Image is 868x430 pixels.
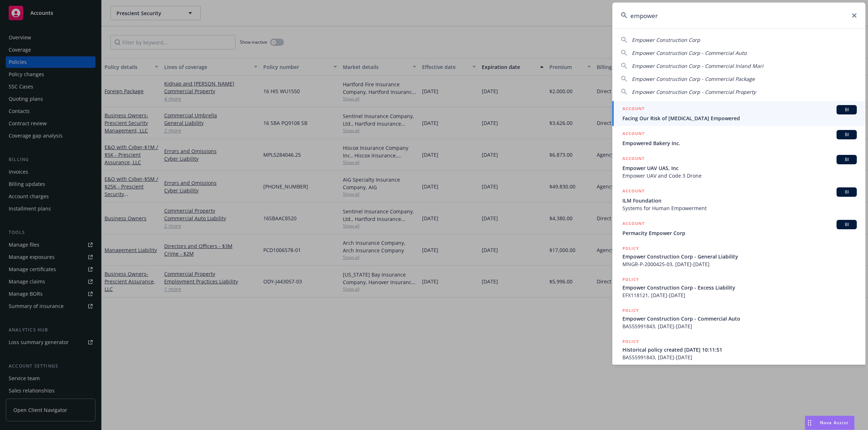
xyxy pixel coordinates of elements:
a: ACCOUNTBIFacing Our Risk of [MEDICAL_DATA] Empowered [612,101,865,126]
span: Empowered Bakery Inc. [622,139,857,147]
span: ILM Foundation [622,197,857,204]
span: Facing Our Risk of [MEDICAL_DATA] Empowered [622,114,857,122]
h5: ACCOUNT [622,130,644,139]
a: ACCOUNTBIEmpower UAV UAS, IncEmpower UAV and Code 3 Drone [612,151,865,183]
a: POLICYEmpower Construction Corp - Commercial AutoBAS55991843, [DATE]-[DATE] [612,303,865,334]
span: BAS55991843, [DATE]-[DATE] [622,353,857,361]
span: Nova Assist [820,420,848,426]
a: POLICYEmpower Construction Corp - General LiabilityMNGR-P-2000425-03, [DATE]-[DATE] [612,241,865,272]
span: BAS55991843, [DATE]-[DATE] [622,322,857,330]
button: Nova Assist [805,416,855,430]
div: Drag to move [805,416,814,430]
span: BI [839,131,854,138]
span: EFX118121, [DATE]-[DATE] [622,291,857,299]
h5: ACCOUNT [622,187,644,196]
span: MNGR-P-2000425-03, [DATE]-[DATE] [622,260,857,268]
span: BI [839,189,854,195]
h5: POLICY [622,276,639,283]
a: POLICYHistorical policy created [DATE] 10:11:51BAS55991843, [DATE]-[DATE] [612,334,865,365]
input: Search... [612,3,865,29]
h5: ACCOUNT [622,155,644,164]
span: Historical policy created [DATE] 10:11:51 [622,346,857,353]
span: Empower Construction Corp - Excess Liability [622,284,857,291]
a: ACCOUNTBIEmpowered Bakery Inc. [612,126,865,151]
a: POLICYEmpower Construction Corp - Excess LiabilityEFX118121, [DATE]-[DATE] [612,272,865,303]
span: Permacity Empower Corp [622,229,857,237]
span: Empower Construction Corp - General Liability [622,253,857,260]
span: BI [839,156,854,163]
h5: POLICY [622,245,639,252]
span: Empower Construction Corp - Commercial Package [632,75,755,82]
a: ACCOUNTBIILM FoundationSystems for Human Empowerment [612,183,865,216]
h5: ACCOUNT [622,105,644,114]
span: Empower Construction Corp - Commercial Inland Mari [632,62,763,69]
span: Empower UAV UAS, Inc [622,164,857,172]
h5: POLICY [622,307,639,314]
span: Empower Construction Corp [632,36,700,43]
a: ACCOUNTBIPermacity Empower Corp [612,216,865,241]
span: BI [839,221,854,228]
span: Empower Construction Corp - Commercial Auto [622,315,857,322]
span: Empower UAV and Code 3 Drone [622,172,857,179]
h5: POLICY [622,338,639,345]
span: Systems for Human Empowerment [622,204,857,212]
span: Empower Construction Corp - Commercial Auto [632,49,746,56]
span: BI [839,107,854,113]
span: Empower Construction Corp - Commercial Property [632,88,756,95]
h5: ACCOUNT [622,220,644,229]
